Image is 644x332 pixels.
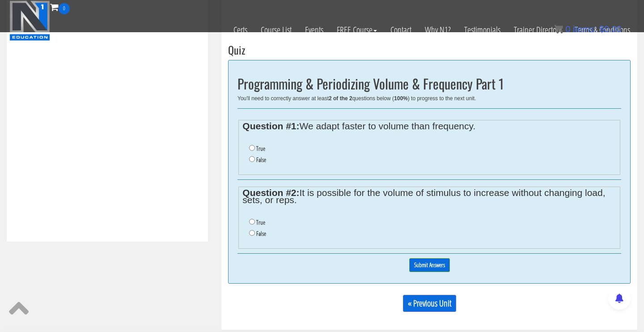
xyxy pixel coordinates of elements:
[330,14,384,46] a: FREE Course
[384,14,418,46] a: Contact
[409,258,450,272] input: Submit Answers
[237,95,621,102] div: You'll need to correctly answer at least questions below ( ) to progress to the next unit.
[242,189,616,204] legend: It is possible for the volume of stimulus to increase without changing load, sets, or reps.
[242,121,299,131] strong: Question #1:
[227,14,254,46] a: Certs
[256,230,266,237] label: False
[568,14,637,46] a: Terms & Conditions
[237,76,621,91] h2: Programming & Periodizing Volume & Frequency Part 1
[507,14,568,46] a: Trainer Directory
[256,145,265,152] label: True
[242,123,616,130] legend: We adapt faster to volume than frequency.
[573,24,597,34] span: items:
[554,25,563,34] img: icon11.png
[403,295,456,312] a: « Previous Unit
[418,14,458,46] a: Why N1?
[256,219,265,226] label: True
[50,1,70,13] a: 0
[394,95,408,102] b: 100%
[256,156,266,163] label: False
[9,0,50,41] img: n1-education
[565,24,570,34] span: 0
[554,24,622,34] a: 0 items: $0.00
[59,3,70,14] span: 0
[458,14,507,46] a: Testimonials
[242,187,299,198] strong: Question #2:
[228,44,631,55] h3: Quiz
[599,24,604,34] span: $
[298,14,330,46] a: Events
[329,95,352,102] b: 2 of the 2
[254,14,298,46] a: Course List
[599,24,622,34] bdi: 0.00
